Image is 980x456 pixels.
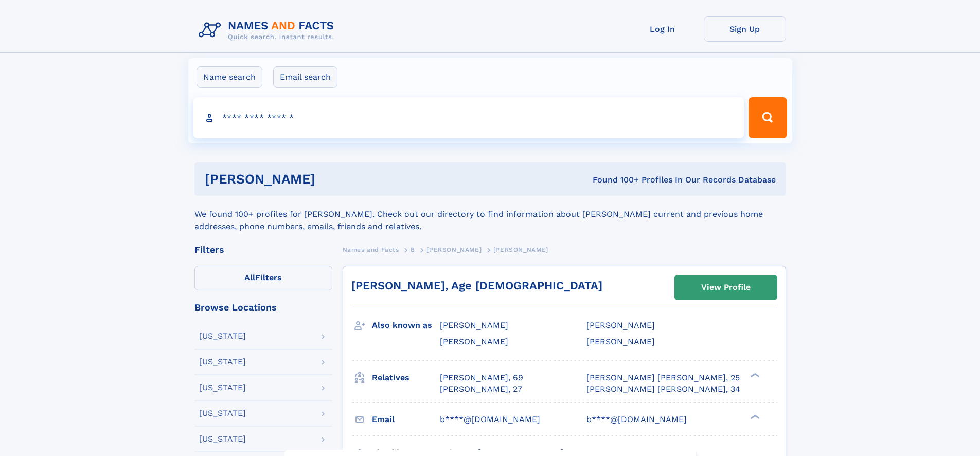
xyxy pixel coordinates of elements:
[199,358,246,366] div: [US_STATE]
[621,16,704,42] a: Log In
[493,246,548,253] span: [PERSON_NAME]
[343,243,399,256] a: Names and Facts
[199,384,246,392] div: [US_STATE]
[426,246,482,253] span: [PERSON_NAME]
[194,16,343,44] img: Logo Names and Facts
[193,97,744,138] input: search input
[748,413,760,420] div: ❯
[675,275,777,300] a: View Profile
[701,276,751,299] div: View Profile
[748,372,760,378] div: ❯
[454,174,776,186] div: Found 100+ Profiles In Our Records Database
[372,317,440,334] h3: Also known as
[199,409,246,417] div: [US_STATE]
[273,66,337,88] label: Email search
[586,372,740,384] a: [PERSON_NAME] [PERSON_NAME], 25
[426,243,482,256] a: [PERSON_NAME]
[372,369,440,387] h3: Relatives
[440,337,508,346] span: [PERSON_NAME]
[411,246,415,253] span: B
[244,272,255,282] span: All
[704,16,786,42] a: Sign Up
[749,97,787,138] button: Search Button
[440,372,523,384] a: [PERSON_NAME], 69
[194,266,332,290] label: Filters
[440,384,522,395] a: [PERSON_NAME], 27
[194,303,332,312] div: Browse Locations
[372,411,440,428] h3: Email
[411,243,415,256] a: B
[440,320,508,330] span: [PERSON_NAME]
[194,196,786,233] div: We found 100+ profiles for [PERSON_NAME]. Check out our directory to find information about [PERS...
[586,337,655,346] span: [PERSON_NAME]
[197,66,262,88] label: Name search
[351,279,602,292] a: [PERSON_NAME], Age [DEMOGRAPHIC_DATA]
[205,173,454,186] h1: [PERSON_NAME]
[199,332,246,340] div: [US_STATE]
[586,384,740,395] a: [PERSON_NAME] [PERSON_NAME], 34
[194,245,332,254] div: Filters
[586,320,655,330] span: [PERSON_NAME]
[199,435,246,443] div: [US_STATE]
